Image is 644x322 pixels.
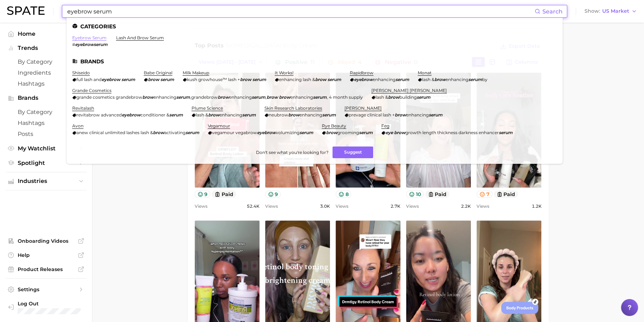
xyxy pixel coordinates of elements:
[183,70,209,75] a: milk makeup
[336,202,348,211] span: Views
[373,77,395,82] span: enhancing
[18,80,74,87] span: Hashtags
[72,88,112,93] a: grande cosmetics
[388,94,399,100] em: brow
[252,94,266,100] em: serum
[6,176,86,186] button: Industries
[6,56,86,67] a: by Category
[72,105,94,111] a: revitalash
[164,130,186,135] span: activating
[395,77,409,82] em: serum
[76,94,142,100] span: grande cosmetics grandebrow
[585,9,600,13] span: Show
[322,112,336,117] em: serum
[290,94,313,100] span: enhancing
[482,77,488,82] span: by
[18,131,74,137] span: Posts
[212,130,257,135] span: vegamour vegabrow
[429,112,443,117] em: serum
[121,77,135,82] em: serum
[169,112,183,117] em: serum
[186,130,199,135] em: serum
[354,77,373,82] em: eyebrow
[6,250,86,260] a: Help
[18,238,74,244] span: Onboarding Videos
[602,9,629,13] span: US Market
[144,70,172,75] a: babe original
[267,94,278,100] em: brow
[461,202,471,211] span: 2.2k
[18,58,74,65] span: by Category
[320,202,330,211] span: 3.0k
[417,94,431,100] em: serum
[18,120,74,126] span: Hashtags
[276,130,300,135] span: volumizing
[406,202,419,211] span: Views
[6,93,86,103] button: Brands
[332,146,373,158] button: Suggest
[381,123,389,128] a: feg
[337,130,359,135] span: grooming
[154,94,176,100] span: enhancing
[399,94,417,100] span: building
[265,202,278,211] span: Views
[6,298,86,317] a: Log out. Currently logged in with e-mail jenny.zeng@spate.nyc.
[195,190,211,198] button: 9
[18,95,74,101] span: Brands
[391,202,400,211] span: 2.7k
[359,130,373,135] em: serum
[102,77,120,82] em: eyebrow
[257,130,276,135] em: eyebrow
[6,284,86,295] a: Settings
[192,105,223,111] a: plume science
[72,42,75,47] span: #
[288,112,300,117] em: brow
[405,130,499,135] span: growth length thickness darkness enhancer
[327,94,363,100] span: , 4 month supply
[67,5,535,17] input: Search here for a brand, industry, or ingredient
[322,123,346,128] a: rye beauty
[494,190,518,198] button: paid
[18,252,74,258] span: Help
[269,112,288,117] span: neubrow
[116,35,164,40] a: lash and brow serum
[6,264,86,275] a: Product Releases
[6,107,86,117] a: by Category
[208,123,230,128] a: vegamour
[208,112,220,117] em: brow
[242,112,256,117] em: serum
[72,70,90,75] a: shiseido
[212,190,236,198] button: paid
[122,112,141,117] em: eyebrow
[72,35,107,40] a: eyebrow serum
[446,77,468,82] span: enhancing
[18,30,74,37] span: Home
[142,94,154,100] em: brow
[477,202,489,211] span: Views
[76,77,102,82] span: full lash and
[386,130,405,135] em: eye brow
[247,202,260,211] span: 52.4k
[218,94,229,100] em: brow
[279,94,290,100] em: brow
[18,286,74,293] span: Settings
[18,109,74,115] span: by Category
[6,78,86,89] a: Hashtags
[406,112,429,117] span: enhancing
[6,28,86,39] a: Home
[434,77,446,82] em: brow
[499,130,513,135] em: serum
[336,190,352,198] button: 8
[72,23,557,29] li: Categories
[279,77,315,82] span: enhancing lash &
[72,94,363,100] div: , ,
[220,112,242,117] span: enhancing
[76,130,153,135] span: anew clinical unlimited lashes lash &
[18,69,74,76] span: Ingredients
[196,112,208,117] span: lash &
[6,128,86,139] a: Posts
[406,190,424,198] button: 10
[18,160,74,166] span: Spotlight
[275,70,293,75] a: it works!
[326,130,337,135] em: brow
